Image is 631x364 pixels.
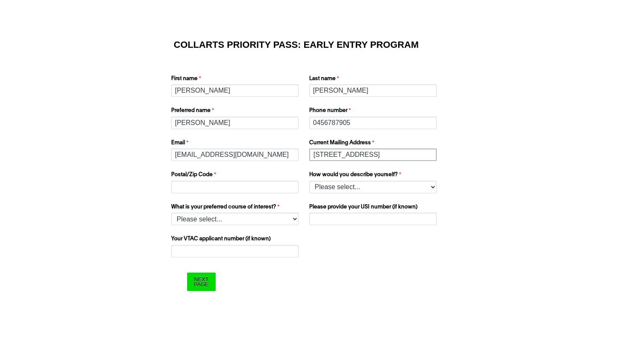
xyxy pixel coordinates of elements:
label: Your VTAC applicant number (if known) [171,235,301,245]
label: Postal/Zip Code [171,171,301,181]
input: Next Page [187,273,215,291]
input: Your VTAC applicant number (if known) [171,245,299,257]
select: How would you describe yourself? [309,181,437,193]
h1: COLLARTS PRIORITY PASS: EARLY ENTRY PROGRAM [174,41,457,49]
input: Last name [309,84,437,97]
label: Current Mailing Address [309,139,439,149]
input: Preferred name [171,117,299,129]
input: Current Mailing Address [309,148,437,161]
label: Last name [309,75,439,85]
input: Phone number [309,117,437,129]
input: First name [171,84,299,97]
label: Email [171,139,301,149]
input: Postal/Zip Code [171,181,299,193]
input: Email [171,148,299,161]
label: How would you describe yourself? [309,171,439,181]
label: Preferred name [171,107,301,117]
label: First name [171,75,301,85]
label: Phone number [309,107,439,117]
label: What is your preferred course of interest? [171,203,301,213]
label: Please provide your USI number (if known) [309,203,439,213]
input: Please provide your USI number (if known) [309,213,437,225]
select: What is your preferred course of interest? [171,213,299,225]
